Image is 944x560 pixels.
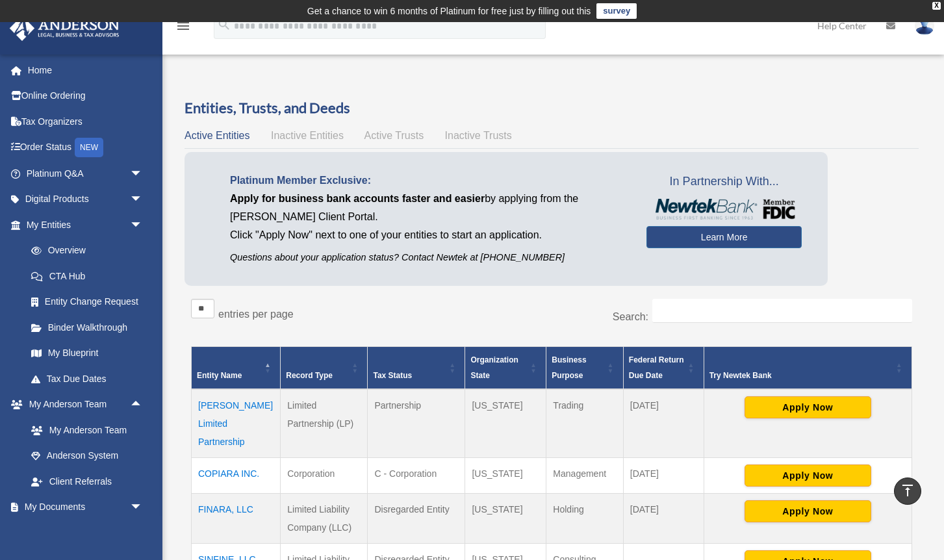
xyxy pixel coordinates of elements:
a: Platinum Q&Aarrow_drop_down [9,160,162,186]
i: vertical_align_top [900,483,915,498]
a: menu [175,23,191,34]
span: In Partnership With... [646,172,802,192]
h3: Entities, Trusts, and Deeds [185,98,919,118]
span: arrow_drop_down [130,160,156,187]
i: menu [175,18,191,34]
p: by applying from the [PERSON_NAME] Client Portal. [230,190,627,226]
a: CTA Hub [18,263,156,289]
a: My Documentsarrow_drop_down [9,494,162,520]
span: Organization State [470,355,518,380]
a: Tax Due Dates [18,366,156,392]
div: Try Newtek Bank [709,368,892,383]
td: [US_STATE] [465,494,546,544]
a: My Blueprint [18,340,156,366]
a: Binder Walkthrough [18,314,156,340]
div: close [932,2,941,10]
th: Organization State: Activate to sort [465,347,546,390]
a: Order StatusNEW [9,134,162,161]
td: [US_STATE] [465,458,546,494]
a: Entity Change Request [18,289,156,315]
a: My Entitiesarrow_drop_down [9,212,156,238]
span: arrow_drop_up [130,392,156,418]
a: Home [9,57,162,83]
span: arrow_drop_down [130,212,156,238]
div: Get a chance to win 6 months of Platinum for free just by filling out this [307,3,591,19]
span: Apply for business bank accounts faster and easier [230,193,485,204]
td: [PERSON_NAME] Limited Partnership [192,389,281,458]
th: Federal Return Due Date: Activate to sort [623,347,704,390]
a: survey [596,3,637,19]
td: Limited Partnership (LP) [281,389,368,458]
td: Trading [546,389,623,458]
span: Active Entities [185,130,249,141]
a: Learn More [646,226,802,248]
button: Apply Now [745,396,871,418]
div: NEW [75,138,103,157]
button: Apply Now [745,500,871,522]
td: COPIARA INC. [192,458,281,494]
span: Inactive Trusts [445,130,512,141]
td: Limited Liability Company (LLC) [281,494,368,544]
a: Anderson System [18,443,162,469]
span: arrow_drop_down [130,186,156,213]
p: Click "Apply Now" next to one of your entities to start an application. [230,226,627,244]
td: [US_STATE] [465,389,546,458]
td: Corporation [281,458,368,494]
p: Platinum Member Exclusive: [230,172,627,190]
td: C - Corporation [368,458,465,494]
a: Client Referrals [18,468,162,494]
p: Questions about your application status? Contact Newtek at [PHONE_NUMBER] [230,249,627,266]
a: My Anderson Team [18,417,162,443]
td: Holding [546,494,623,544]
span: Business Purpose [552,355,586,380]
span: Tax Status [373,371,412,380]
label: entries per page [218,309,294,320]
td: [DATE] [623,494,704,544]
span: Entity Name [197,371,242,380]
span: Record Type [286,371,333,380]
th: Try Newtek Bank : Activate to sort [704,347,912,390]
td: Disregarded Entity [368,494,465,544]
td: FINARA, LLC [192,494,281,544]
span: arrow_drop_down [130,494,156,521]
th: Business Purpose: Activate to sort [546,347,623,390]
img: Anderson Advisors Platinum Portal [6,16,123,41]
button: Apply Now [745,465,871,487]
th: Tax Status: Activate to sort [368,347,465,390]
a: Tax Organizers [9,108,162,134]
td: [DATE] [623,458,704,494]
span: Federal Return Due Date [629,355,684,380]
img: User Pic [915,16,934,35]
span: Active Trusts [364,130,424,141]
a: Digital Productsarrow_drop_down [9,186,162,212]
td: Management [546,458,623,494]
td: Partnership [368,389,465,458]
th: Entity Name: Activate to invert sorting [192,347,281,390]
th: Record Type: Activate to sort [281,347,368,390]
i: search [217,18,231,32]
span: Inactive Entities [271,130,344,141]
a: My Anderson Teamarrow_drop_up [9,392,162,418]
a: vertical_align_top [894,477,921,505]
a: Overview [18,238,149,264]
img: NewtekBankLogoSM.png [653,199,795,220]
a: Online Ordering [9,83,162,109]
td: [DATE] [623,389,704,458]
label: Search: [613,311,648,322]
